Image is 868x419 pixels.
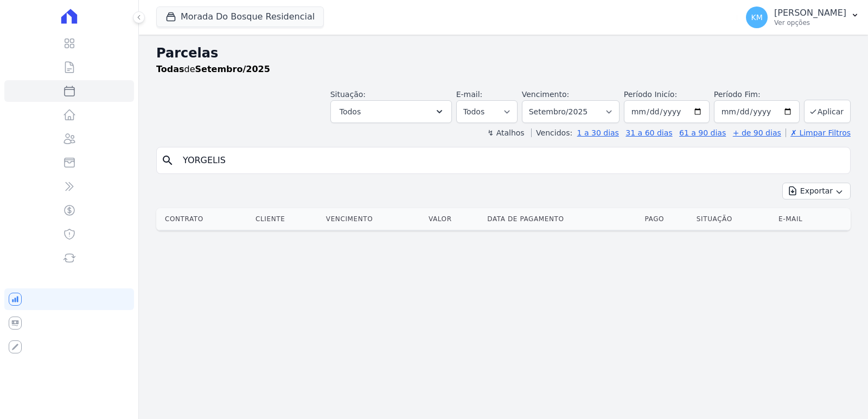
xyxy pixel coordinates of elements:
th: Valor [424,208,483,230]
a: 61 a 90 dias [679,128,726,137]
label: E-mail: [456,90,483,99]
a: ✗ Limpar Filtros [786,128,851,137]
label: Situação: [330,90,366,99]
p: Ver opções [774,18,846,27]
th: Contrato [156,208,251,230]
th: E-mail [774,208,834,230]
input: Buscar por nome do lote ou do cliente [176,150,846,171]
label: Vencimento: [522,90,569,99]
h2: Parcelas [156,43,851,63]
i: search [161,154,174,167]
a: 1 a 30 dias [577,128,619,137]
button: Aplicar [804,100,851,123]
th: Data de Pagamento [483,208,640,230]
a: + de 90 dias [733,128,781,137]
label: ↯ Atalhos [487,128,524,137]
button: Morada Do Bosque Residencial [156,7,324,27]
span: KM [751,14,762,21]
label: Vencidos: [531,128,572,137]
button: Todos [330,100,452,123]
th: Pago [641,208,692,230]
label: Período Fim: [714,89,800,100]
strong: Todas [156,64,184,74]
button: Exportar [782,183,851,199]
th: Cliente [251,208,322,230]
th: Vencimento [322,208,424,230]
label: Período Inicío: [624,90,677,99]
button: KM [PERSON_NAME] Ver opções [737,2,868,33]
span: Todos [340,105,361,118]
strong: Setembro/2025 [195,64,270,74]
a: 31 a 60 dias [626,128,672,137]
p: [PERSON_NAME] [774,8,846,18]
th: Situação [692,208,774,230]
p: de [156,63,270,76]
